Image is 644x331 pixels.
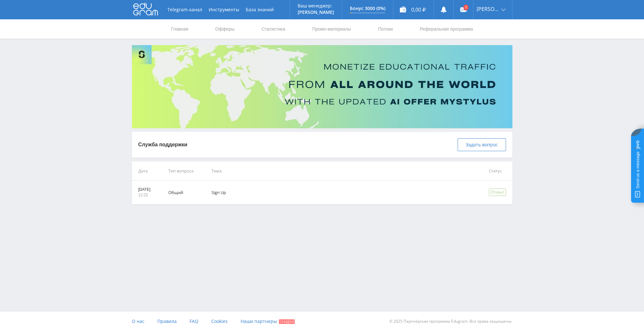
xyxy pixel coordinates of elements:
[261,19,286,39] a: Статистика
[211,312,228,331] a: Cookies
[458,138,506,151] button: Задать вопрос
[298,3,334,8] p: Ваш менеджер:
[489,189,506,196] div: Открыт
[203,161,480,180] td: Тема
[211,318,228,324] span: Cookies
[241,312,295,331] a: Наши партнеры Скидки
[159,180,203,204] td: Общий
[132,161,160,180] td: Дата
[419,19,474,39] a: Реферальная программа
[325,312,512,331] div: © 2025 Партнёрская программа Edugram. Все права защищены.
[132,312,144,331] a: О нас
[377,19,393,39] a: Потоки
[138,141,187,148] p: Служба поддержки
[203,180,480,204] td: Sign Up
[279,319,295,324] span: Скидки
[477,6,499,12] span: [PERSON_NAME]
[190,312,198,331] a: FAQ
[466,142,498,147] span: Задать вопрос
[312,19,352,39] a: Промо-материалы
[157,312,177,331] a: Правила
[215,19,235,39] a: Офферы
[157,318,177,324] span: Правила
[132,318,144,324] span: О нас
[138,192,151,198] p: 12:23
[132,45,512,128] img: Banner
[138,187,151,192] p: [DATE]
[190,318,198,324] span: FAQ
[241,318,277,324] span: Наши партнеры
[159,161,203,180] td: Тип вопроса
[350,6,385,11] p: Бонус 3000 (0%)
[480,161,512,180] td: Статус
[298,10,334,15] p: [PERSON_NAME]
[171,19,189,39] a: Главная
